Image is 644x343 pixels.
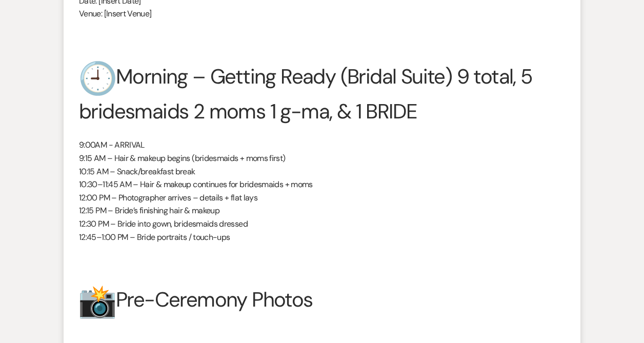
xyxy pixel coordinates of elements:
[79,232,230,243] span: 12:45–1:00 PM – Bride portraits / touch-ups
[79,179,313,190] span: 10:30–11:45 AM – Hair & makeup continues for bridesmaids + moms
[79,286,313,313] span: Pre-Ceremony Photos
[79,8,152,19] span: Venue: [Insert Venue]
[79,60,116,97] img: 🕘
[79,283,116,320] img: 📸
[79,192,257,203] span: 12:00 PM – Photographer arrives – details + flat lays
[79,153,286,164] span: 9:15 AM – Hair & makeup begins (bridesmaids + moms first)
[79,166,195,177] span: 10:15 AM – Snack/breakfast break
[79,218,248,229] span: 12:30 PM – Bride into gown, bridesmaids dressed
[79,138,565,152] p: 9:00AM - ARRIVAL
[79,63,532,125] span: Morning – Getting Ready (Bridal Suite) 9 total, 5 bridesmaids 2 moms 1 g-ma, & 1 BRIDE
[79,205,219,216] span: 12:15 PM – Bride’s finishing hair & makeup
